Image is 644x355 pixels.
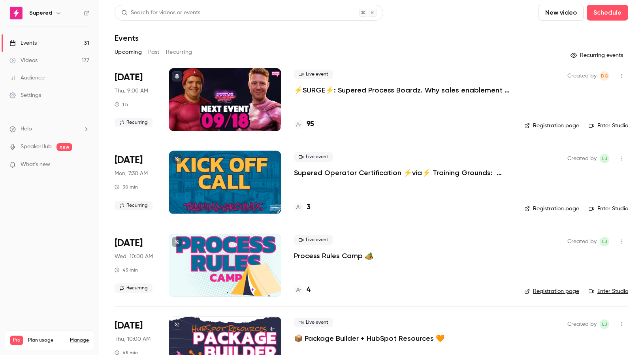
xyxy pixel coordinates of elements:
span: Live event [294,318,333,327]
span: Wed, 10:00 AM [115,253,153,261]
span: DG [601,71,608,81]
a: Enter Studio [589,205,628,213]
span: Created by [567,154,597,163]
span: Lindsay John [600,237,609,246]
span: new [56,143,72,151]
h1: Events [115,33,139,43]
button: Recurring [166,46,192,59]
span: Pro [10,336,23,345]
span: LJ [602,237,607,246]
span: Live event [294,152,333,162]
h4: 95 [307,119,314,130]
a: SpeakerHub [21,143,52,151]
a: Manage [70,337,89,344]
a: Enter Studio [589,122,628,130]
a: 3 [294,202,311,213]
div: Sep 22 Mon, 9:30 AM (America/New York) [115,151,156,214]
a: Enter Studio [589,287,628,295]
iframe: Noticeable Trigger [80,161,89,168]
a: Registration page [524,205,579,213]
div: Sep 18 Thu, 11:00 AM (America/New York) [115,68,156,131]
button: New video [539,5,584,21]
a: Supered Operator Certification ⚡️via⚡️ Training Grounds: Kickoff Call [294,168,512,177]
div: 1 h [115,101,128,108]
h4: 4 [307,285,311,295]
span: Mon, 7:30 AM [115,170,148,177]
span: [DATE] [115,154,143,166]
div: Events [9,39,37,47]
button: Upcoming [115,46,142,59]
span: Plan usage [28,337,65,344]
a: 📦 Package Builder + HubSpot Resources 🧡 [294,334,444,343]
div: 45 min [115,267,138,273]
div: Sep 24 Wed, 12:00 PM (America/New York) [115,234,156,297]
div: Search for videos or events [121,9,200,17]
span: Live event [294,235,333,245]
span: [DATE] [115,319,143,332]
span: LJ [602,154,607,163]
span: [DATE] [115,71,143,84]
span: Lindsay John [600,154,609,163]
a: 4 [294,285,311,295]
div: Settings [9,91,41,99]
span: LJ [602,319,607,329]
div: Videos [9,57,38,64]
span: Help [21,125,32,133]
li: help-dropdown-opener [9,125,89,133]
span: Recurring [115,283,153,293]
a: Process Rules Camp 🏕️ [294,251,373,261]
span: Thu, 9:00 AM [115,87,148,95]
span: [DATE] [115,237,143,249]
span: Lindsay John [600,319,609,329]
span: Recurring [115,201,153,210]
div: Audience [9,74,45,82]
span: Created by [567,71,597,81]
h4: 3 [307,202,311,213]
h6: Supered [29,9,52,17]
a: Registration page [524,122,579,130]
a: Registration page [524,287,579,295]
a: ⚡️SURGE⚡️: Supered Process Boardz. Why sales enablement used to feel hard [294,85,512,95]
div: 30 min [115,184,138,190]
span: What's new [21,161,50,169]
button: Recurring events [567,49,628,62]
button: Schedule [587,5,628,21]
span: D'Ana Guiloff [600,71,609,81]
span: Created by [567,237,597,246]
button: Past [148,46,160,59]
img: Supered [10,7,23,19]
span: Thu, 10:00 AM [115,335,151,343]
span: Recurring [115,118,153,127]
a: 95 [294,119,314,130]
span: Live event [294,70,333,79]
span: Created by [567,319,597,329]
